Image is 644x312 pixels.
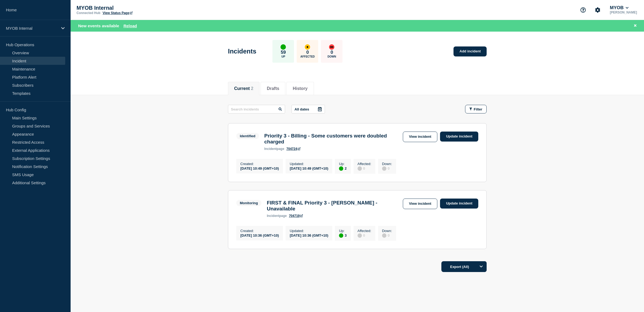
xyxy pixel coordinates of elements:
[382,233,392,238] div: 0
[476,261,487,272] button: Options
[329,44,334,50] div: down
[236,133,259,139] span: Identified
[339,166,343,171] div: up
[300,55,315,58] p: Affected
[328,55,336,58] p: Down
[267,214,279,218] span: incident
[264,133,400,145] h3: Priority 3 - Billing - Some customers were doubled charged
[577,4,589,16] button: Support
[234,86,253,91] button: Current 2
[440,199,478,209] a: Update incident
[290,233,328,237] div: [DATE] 10:36 (GMT+10)
[339,233,347,238] div: 3
[290,162,328,166] p: Updated :
[382,166,386,171] div: disabled
[293,86,307,91] button: History
[403,199,438,209] a: View incident
[281,55,285,58] p: Up
[251,86,253,91] span: 2
[358,166,362,171] div: disabled
[339,162,347,166] p: Up :
[358,233,371,238] div: 0
[441,261,487,272] button: Export (All)
[358,162,371,166] p: Affected :
[240,166,279,170] div: [DATE] 10:49 (GMT+10)
[78,24,119,28] span: New events available
[474,107,482,111] span: Filter
[339,229,347,233] p: Up :
[281,44,286,50] div: up
[236,200,261,206] span: Monitoring
[267,200,400,212] h3: FIRST & FINAL Priority 3 - [PERSON_NAME] - Unavailable
[228,105,285,113] input: Search incidents
[382,229,392,233] p: Down :
[592,4,603,16] button: Account settings
[267,214,287,218] p: page
[6,26,58,31] p: MYOB Internal
[103,11,133,15] a: View Status Page
[339,233,343,238] div: up
[305,44,310,50] div: affected
[267,86,279,91] button: Drafts
[609,5,630,11] button: MYOB
[382,233,386,238] div: disabled
[240,162,279,166] p: Created :
[440,132,478,142] a: Update incident
[264,147,277,151] span: incident
[358,166,371,171] div: 0
[453,46,487,56] a: Add incident
[382,162,392,166] p: Down :
[609,11,638,14] p: [PERSON_NAME]
[264,147,284,151] p: page
[358,229,371,233] p: Affected :
[403,132,438,142] a: View incident
[295,107,309,111] p: All dates
[306,50,309,55] p: 0
[123,24,137,28] button: Reload
[240,229,279,233] p: Created :
[358,233,362,238] div: disabled
[289,214,303,218] a: 704719
[331,50,333,55] p: 0
[465,105,487,113] button: Filter
[77,11,101,15] p: Connected Hub
[382,166,392,171] div: 0
[77,5,184,11] p: MYOB Internal
[290,229,328,233] p: Updated :
[286,147,300,151] a: 704724
[281,50,286,55] p: 59
[228,48,256,55] h1: Incidents
[339,166,347,171] div: 2
[292,105,325,113] button: All dates
[240,233,279,237] div: [DATE] 10:36 (GMT+10)
[290,166,328,170] div: [DATE] 10:49 (GMT+10)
